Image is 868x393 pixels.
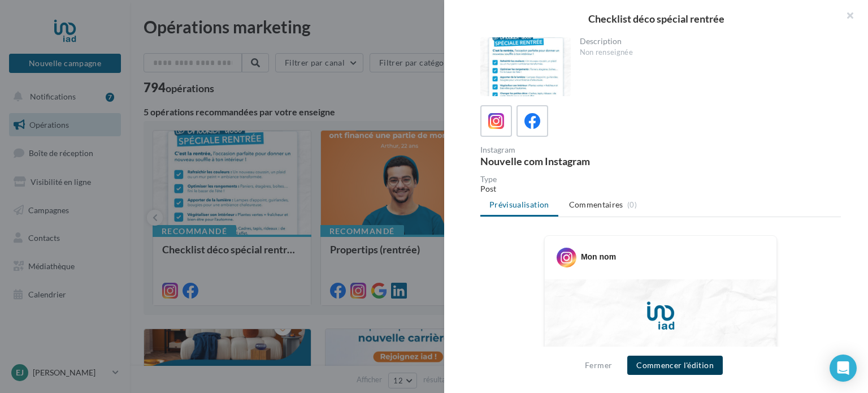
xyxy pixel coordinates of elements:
span: (0) [627,200,637,209]
div: Instagram [480,146,656,154]
div: Mon nom [581,251,616,262]
button: Commencer l'édition [627,356,723,375]
div: Non renseignée [580,47,832,58]
div: Type [480,175,841,183]
div: Nouvelle com Instagram [480,156,656,166]
div: Open Intercom Messenger [830,355,857,382]
button: Fermer [580,359,617,372]
span: Commentaires [569,199,623,210]
div: Description [580,37,832,45]
div: Checklist déco spécial rentrée [462,14,850,24]
div: Post [480,183,841,195]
